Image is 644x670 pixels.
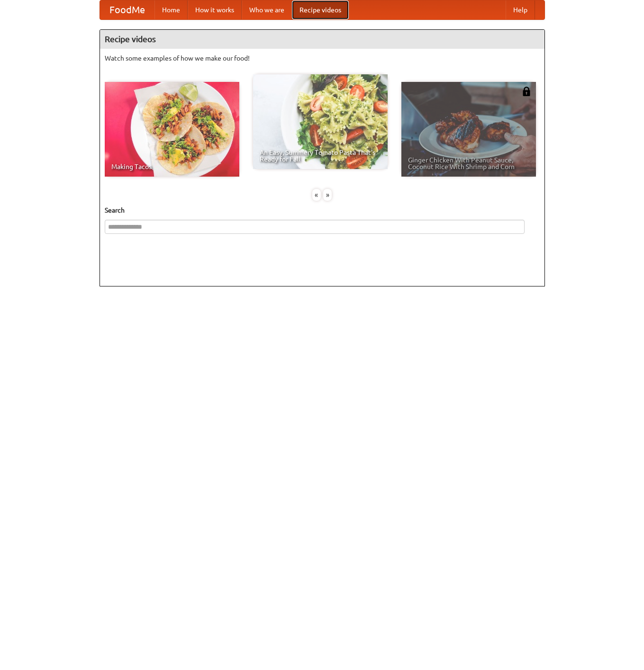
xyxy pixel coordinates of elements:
a: Who we are [242,0,292,19]
h5: Search [105,205,540,215]
a: Making Tacos [105,82,239,177]
a: An Easy, Summery Tomato Pasta That's Ready for Fall [253,74,388,169]
h4: Recipe videos [100,30,544,49]
a: Help [506,0,535,19]
a: FoodMe [100,0,154,19]
div: « [312,189,321,201]
a: Recipe videos [292,0,349,19]
p: Watch some examples of how we make our food! [105,54,540,63]
a: Home [154,0,188,19]
img: 483408.png [522,87,531,96]
div: » [323,189,332,201]
span: An Easy, Summery Tomato Pasta That's Ready for Fall [260,149,381,162]
a: How it works [188,0,242,19]
span: Making Tacos [111,163,233,170]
